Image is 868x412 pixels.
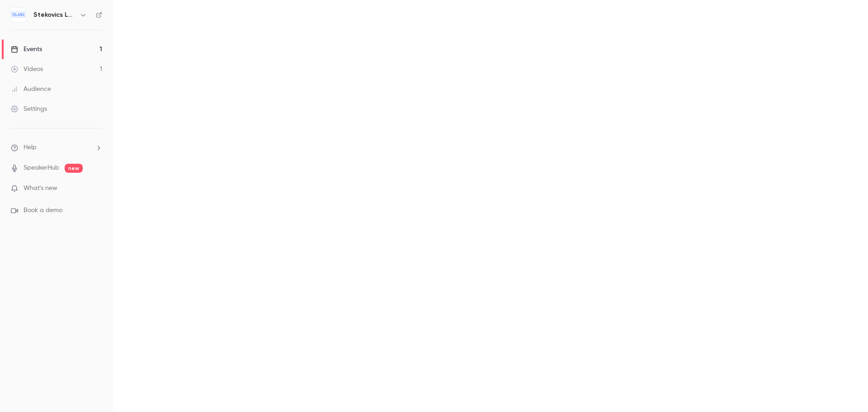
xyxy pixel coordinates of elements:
[24,163,59,173] a: SpeakerHub
[11,104,47,114] div: Settings
[11,45,42,54] div: Events
[33,10,76,19] h6: Stekovics LABS
[11,8,26,22] img: Stekovics LABS
[11,65,43,74] div: Videos
[24,206,62,215] span: Book a demo
[24,143,37,152] span: Help
[65,164,83,173] span: new
[24,184,57,193] span: What's new
[11,143,102,152] li: help-dropdown-opener
[11,85,51,94] div: Audience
